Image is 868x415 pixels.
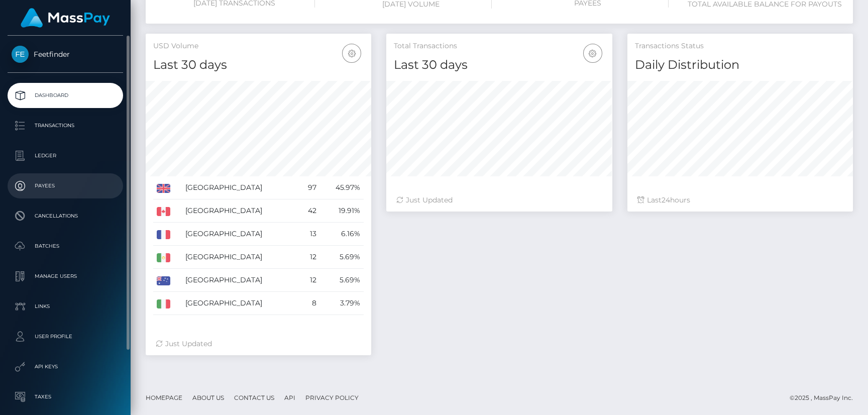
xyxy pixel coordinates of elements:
p: Ledger [12,148,119,163]
div: Just Updated [396,195,602,205]
span: 24 [662,195,670,204]
a: Payees [8,173,123,198]
td: 12 [298,246,320,269]
td: [GEOGRAPHIC_DATA] [182,246,298,269]
div: Last hours [637,195,843,205]
p: Payees [12,178,119,193]
a: Cancellations [8,203,123,229]
a: Ledger [8,143,123,168]
td: 13 [298,223,320,246]
p: Cancellations [12,209,119,224]
a: Links [8,294,123,319]
td: 3.79% [320,292,364,315]
img: Feetfinder [12,46,29,63]
a: Homepage [142,390,186,405]
td: 8 [298,292,320,315]
span: Feetfinder [8,50,123,59]
a: User Profile [8,324,123,349]
a: Batches [8,234,123,259]
a: API Keys [8,354,123,379]
p: Manage Users [12,269,119,284]
a: Manage Users [8,264,123,289]
img: AU.png [157,276,170,285]
img: CA.png [157,207,170,216]
h4: Last 30 days [394,56,604,74]
td: [GEOGRAPHIC_DATA] [182,223,298,246]
a: Transactions [8,113,123,138]
td: 12 [298,269,320,292]
img: MassPay Logo [21,8,110,28]
img: MX.png [157,253,170,262]
p: Dashboard [12,88,119,103]
div: © 2025 , MassPay Inc. [790,392,860,403]
td: [GEOGRAPHIC_DATA] [182,199,298,223]
td: 42 [298,199,320,223]
a: Taxes [8,384,123,409]
h5: Transactions Status [635,41,845,51]
p: Taxes [12,389,119,404]
p: API Keys [12,359,119,374]
h4: Daily Distribution [635,56,845,74]
td: 5.69% [320,246,364,269]
h4: Last 30 days [153,56,364,74]
img: GB.png [157,184,170,193]
p: Batches [12,239,119,254]
p: Links [12,299,119,314]
h5: USD Volume [153,41,364,51]
a: Contact Us [230,390,278,405]
img: FR.png [157,230,170,239]
p: User Profile [12,329,119,344]
td: 45.97% [320,176,364,199]
td: [GEOGRAPHIC_DATA] [182,269,298,292]
td: 6.16% [320,223,364,246]
a: About Us [188,390,228,405]
td: [GEOGRAPHIC_DATA] [182,176,298,199]
div: Just Updated [156,339,361,349]
a: Dashboard [8,83,123,108]
a: API [280,390,299,405]
h5: Total Transactions [394,41,604,51]
td: [GEOGRAPHIC_DATA] [182,292,298,315]
a: Privacy Policy [301,390,363,405]
img: IT.png [157,299,170,308]
td: 19.91% [320,199,364,223]
p: Transactions [12,118,119,133]
td: 97 [298,176,320,199]
td: 5.69% [320,269,364,292]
